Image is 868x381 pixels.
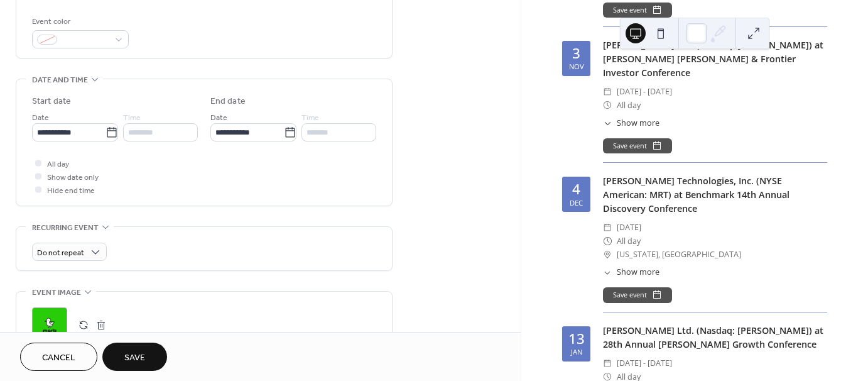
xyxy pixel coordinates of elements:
[47,158,69,171] span: All day
[617,356,672,370] span: [DATE] - [DATE]
[124,351,145,365] span: Save
[569,63,584,70] div: Nov
[32,74,88,87] span: Date and time
[603,3,672,18] button: Save event
[47,171,99,184] span: Show date only
[123,111,141,124] span: Time
[210,111,227,124] span: Date
[603,324,827,351] div: [PERSON_NAME] Ltd. (Nasdaq: [PERSON_NAME]) at 28th Annual [PERSON_NAME] Growth Conference
[47,184,95,197] span: Hide end time
[603,267,612,279] div: ​
[617,118,659,130] span: Show more
[570,199,583,206] div: Dec
[603,356,612,370] div: ​
[603,99,612,112] div: ​
[617,99,641,112] span: All day
[617,221,641,234] span: [DATE]
[603,248,612,261] div: ​
[32,307,67,343] div: ;
[603,38,827,79] div: [PERSON_NAME] Ltd. (Nasdaq: [PERSON_NAME]) at [PERSON_NAME] [PERSON_NAME] & Frontier Investor Con...
[32,111,49,124] span: Date
[572,47,580,61] div: 3
[571,348,582,355] div: Jan
[20,343,97,371] button: Cancel
[603,85,612,98] div: ​
[572,182,580,197] div: 4
[603,138,672,153] button: Save event
[603,287,672,302] button: Save event
[32,286,81,299] span: Event image
[603,267,659,279] button: ​Show more
[617,85,672,98] span: [DATE] - [DATE]
[603,235,612,248] div: ​
[32,221,99,235] span: Recurring event
[617,267,659,279] span: Show more
[568,332,585,346] div: 13
[603,221,612,234] div: ​
[37,246,84,260] span: Do not repeat
[617,235,641,248] span: All day
[32,15,126,28] div: Event color
[210,95,246,108] div: End date
[32,95,71,108] div: Start date
[617,248,741,261] span: [US_STATE], [GEOGRAPHIC_DATA]
[301,111,319,124] span: Time
[603,118,612,130] div: ​
[603,118,659,130] button: ​Show more
[603,174,827,215] div: [PERSON_NAME] Technologies, Inc. (NYSE American: MRT) at Benchmark 14th Annual Discovery Conference
[42,351,75,365] span: Cancel
[102,343,167,371] button: Save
